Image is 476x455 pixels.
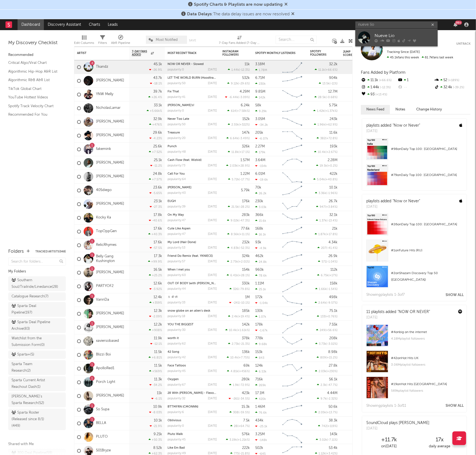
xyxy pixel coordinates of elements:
a: Southern Soul/Trailride/Linedance(28) [8,276,66,291]
a: #4onbig on the internet4.18Mplaylist followers [362,325,466,351]
span: +13.4 % [375,93,387,96]
div: A&R Pipeline [111,40,130,46]
a: EUGH [168,200,176,203]
div: -34.2k [255,123,268,127]
span: 13.5k [322,82,330,85]
span: -39.2 % [452,86,464,89]
div: # 1 on Future Hits (RU) [391,247,462,254]
div: 1.44k [361,84,397,91]
a: Watchlist from the Submission Form(0) [8,334,66,349]
span: Dismiss [291,12,295,16]
a: [PERSON_NAME]'s Sparta Research(52) [8,393,66,407]
div: # 19 on Hot Hits [GEOGRAPHIC_DATA] [391,381,462,388]
a: [PERSON_NAME] [96,174,124,179]
div: ( ) [316,164,338,167]
svg: Chart title [280,143,305,156]
div: 230k [255,82,266,86]
div: [DATE] [208,137,217,140]
a: Sparta+(5) [8,351,66,359]
span: Spotify Charts & Playlists are now updating [194,2,283,7]
div: [DATE] [208,82,217,85]
div: 99 + [455,21,462,25]
div: # 4 on big on the internet [391,329,462,335]
a: "NOW OR NEVER" [398,310,430,314]
a: Sparta Team Research(2) [8,360,66,375]
a: Call For You [168,172,185,175]
a: Kocky Ka [96,215,111,220]
div: [DATE] [366,129,420,134]
div: 32.2k [329,62,338,66]
a: 42 Song [168,351,179,354]
a: Oxygen [168,378,179,381]
span: -29.6 % [239,82,249,85]
div: 3.06M playlist followers [391,362,462,368]
button: News Feed [361,105,390,114]
a: Oblivious [168,419,181,422]
div: 58k [255,104,261,107]
span: +189 % [447,79,460,82]
div: 39.7k [153,90,162,93]
a: Porch Light [96,380,115,385]
a: ១ សីហា [168,296,177,299]
div: -4.23 % [149,136,162,140]
button: Untrack [456,41,471,47]
div: popularity: 73 [168,164,185,167]
a: NOW OR NEVER - Slowed [168,63,204,66]
span: 45.1k fans this week [387,56,419,59]
div: +7.52 % [149,150,162,154]
a: Cute Like Aspen [168,227,191,230]
div: Sparta Current Artist Reachout Dash ( 1 ) [12,377,50,390]
a: [PERSON_NAME] [96,202,124,206]
span: : The data delay issues are now resolved [187,12,290,16]
a: Face Tattoos [168,364,186,367]
span: Data Delays [187,12,212,16]
div: 532k [242,76,250,80]
a: [PERSON_NAME] [96,133,124,138]
div: Filters [98,40,107,46]
div: 205k [255,131,263,135]
a: Discovery Assistant [44,19,85,30]
a: TopOppGen [96,229,117,234]
span: Tracking Since: [DATE] [387,50,420,54]
a: worth it [168,337,179,340]
div: Filters [98,33,107,49]
a: #2onShazam Discovery Top 50 ([GEOGRAPHIC_DATA]) [362,266,466,292]
a: PARTYOF2 [96,284,114,289]
div: ( ) [317,136,338,140]
span: 28.5k [318,96,326,99]
div: Sparta Deal Pipeline Archive ( 83 ) [12,319,50,332]
div: 6.24k [241,104,250,107]
div: 3.64M [255,158,265,162]
div: 87.1 [343,132,365,139]
a: When I met you [168,268,190,271]
a: NicholasLamar [96,106,121,110]
span: +322 % [240,123,249,126]
span: 2.55k [231,123,239,126]
div: popularity: 20 [168,137,186,140]
div: -- [397,84,434,91]
span: 1.44k [231,69,239,72]
div: 11k [245,62,250,66]
div: [DATE] [208,68,217,71]
div: # 2 on Shazam Discovery Top 50 ([GEOGRAPHIC_DATA]) [391,270,462,283]
svg: Chart title [280,101,305,115]
div: ( ) [319,82,338,85]
div: Instagram Followers [222,50,242,56]
div: 2.28M [328,158,338,162]
div: -11.2 % [150,164,162,167]
svg: Chart title [280,74,305,88]
a: Sparta Deal Pipeline Archive(83) [8,318,66,333]
div: 2.27M [255,145,265,148]
div: Spotify Followers [310,50,329,56]
div: 97.9 [343,64,365,70]
span: 9.12k [231,82,238,85]
a: "Now or Never" [393,199,420,203]
a: Dashboard [18,19,44,30]
span: Most Notified [156,38,178,42]
button: Change History [411,105,447,114]
div: 32.9k [153,117,162,121]
div: # 98 on Daily Top 100: [GEOGRAPHIC_DATA] [391,146,462,152]
a: Blizzi Boi [96,352,111,357]
div: A&R Pipeline [111,33,130,49]
a: RelicRhymes [96,243,117,248]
